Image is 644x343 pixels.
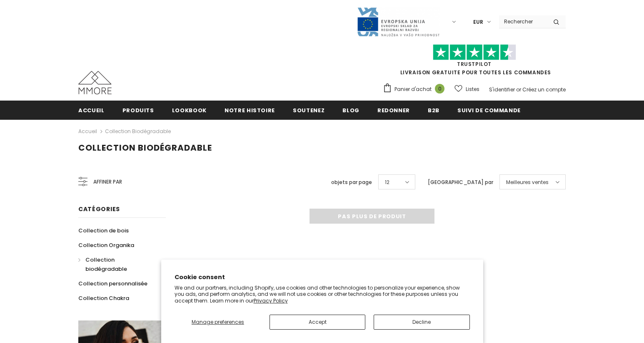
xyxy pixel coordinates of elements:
span: Notre histoire [225,106,275,114]
a: Créez un compte [522,86,566,93]
span: Collection de bois [78,227,129,235]
span: Collection biodégradable [78,142,212,154]
img: Faites confiance aux étoiles pilotes [433,44,516,61]
img: Cas MMORE [78,71,112,94]
a: Listes [454,82,479,96]
span: Produits [122,106,154,114]
a: TrustPilot [457,61,492,68]
span: Suivi de commande [457,106,521,114]
span: Affiner par [93,177,122,187]
a: Javni Razpis [357,18,440,25]
a: Collection personnalisée [78,276,147,291]
span: Collection biodégradable [85,256,127,273]
button: Manage preferences [175,315,262,330]
a: Collection Chakra [78,291,129,305]
span: Catégories [78,205,120,213]
a: Produits [122,101,154,119]
a: Accueil [78,101,105,119]
span: 12 [385,178,389,187]
span: Panier d'achat [394,85,432,93]
label: objets par page [331,178,372,187]
label: [GEOGRAPHIC_DATA] par [428,178,493,187]
h2: Cookie consent [175,273,470,282]
span: Accueil [78,106,105,114]
a: Lookbook [172,101,207,119]
span: Collection personnalisée [78,280,147,288]
a: soutenez [293,101,324,119]
a: Redonner [377,101,410,119]
span: Listes [466,85,479,93]
a: Panier d'achat 0 [383,83,449,96]
a: Privacy Policy [254,297,288,304]
p: We and our partners, including Shopify, use cookies and other technologies to personalize your ex... [175,285,470,304]
span: Lookbook [172,106,207,114]
span: Collection Chakra [78,294,129,302]
a: Collection Organika [78,238,134,252]
span: or [516,86,521,93]
span: 0 [435,84,444,93]
a: Collection biodégradable [105,128,171,135]
button: Accept [270,315,365,330]
a: Blog [342,101,359,119]
a: B2B [428,101,439,119]
button: Decline [374,315,469,330]
a: S'identifier [489,86,515,93]
span: Collection Organika [78,241,134,249]
a: Accueil [78,126,97,136]
img: Javni Razpis [357,7,440,37]
span: Manage preferences [192,318,244,325]
span: soutenez [293,106,324,114]
a: Collection de bois [78,223,129,238]
input: Search Site [499,15,547,28]
a: Suivi de commande [457,101,521,119]
span: Meilleures ventes [506,178,549,187]
a: Notre histoire [225,101,275,119]
span: LIVRAISON GRATUITE POUR TOUTES LES COMMANDES [383,48,566,76]
span: B2B [428,106,439,114]
span: Redonner [377,106,410,114]
span: Blog [342,106,359,114]
a: Collection biodégradable [78,252,157,276]
span: EUR [473,18,483,26]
